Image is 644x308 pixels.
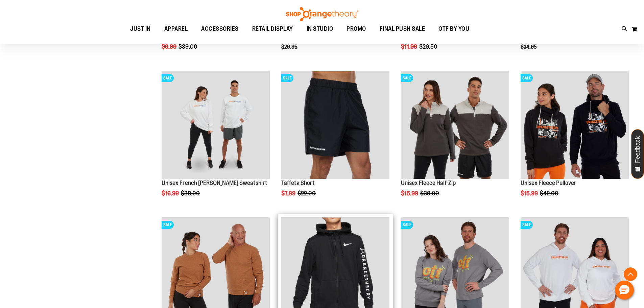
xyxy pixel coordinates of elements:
button: Back To Top [624,267,637,281]
span: SALE [521,221,533,229]
a: Unisex Fleece Pullover [521,180,576,186]
img: Unisex French Terry Crewneck Sweatshirt primary image [162,71,270,179]
span: $9.99 [162,43,177,50]
span: SALE [162,74,174,82]
div: product [398,67,512,214]
span: $11.99 [401,43,418,50]
span: SALE [521,74,533,82]
button: Hello, have a question? Let’s chat. [615,281,634,300]
span: JUST IN [130,21,151,37]
a: PROMO [340,21,373,37]
a: JUST IN [123,21,158,37]
span: $24.95 [521,44,538,50]
span: SALE [401,221,413,229]
span: SALE [401,74,413,82]
span: APPAREL [164,21,188,37]
span: $42.00 [540,190,559,197]
a: RETAIL DISPLAY [245,21,300,37]
span: $15.99 [401,190,419,197]
span: $39.00 [178,43,198,50]
span: SALE [162,221,174,229]
span: $38.00 [181,190,201,197]
span: $16.99 [162,190,180,197]
img: Product image for Unisex Fleece Pullover [521,71,629,179]
a: OTF BY YOU [432,21,476,37]
a: Taffeta Short [281,180,315,186]
a: FINAL PUSH SALE [373,21,432,37]
div: product [158,67,273,214]
div: product [278,67,393,214]
a: Product image for Unisex Fleece PulloverSALE [521,71,629,180]
a: APPAREL [158,21,195,37]
span: $39.00 [420,190,440,197]
span: IN STUDIO [307,21,333,37]
img: Shop Orangetheory [285,7,359,21]
span: SALE [281,74,293,82]
span: OTF BY YOU [438,21,469,37]
span: Feedback [635,136,641,163]
div: product [517,67,632,214]
span: PROMO [347,21,366,37]
span: $22.00 [297,190,317,197]
span: FINAL PUSH SALE [380,21,425,37]
span: $26.50 [419,43,438,50]
a: Unisex Fleece Half-Zip [401,180,456,186]
span: RETAIL DISPLAY [252,21,293,37]
a: Unisex French [PERSON_NAME] Sweatshirt [162,180,267,186]
span: ACCESSORIES [201,21,239,37]
span: $29.95 [281,44,299,50]
span: $7.99 [281,190,296,197]
a: ACCESSORIES [194,21,245,37]
img: Product image for Taffeta Short [281,71,389,179]
a: IN STUDIO [300,21,340,37]
a: Product image for Unisex Fleece Half ZipSALE [401,71,509,180]
a: Unisex French Terry Crewneck Sweatshirt primary imageSALE [162,71,270,180]
button: Feedback - Show survey [631,129,644,179]
img: Product image for Unisex Fleece Half Zip [401,71,509,179]
span: $15.99 [521,190,539,197]
a: Product image for Taffeta ShortSALE [281,71,389,180]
